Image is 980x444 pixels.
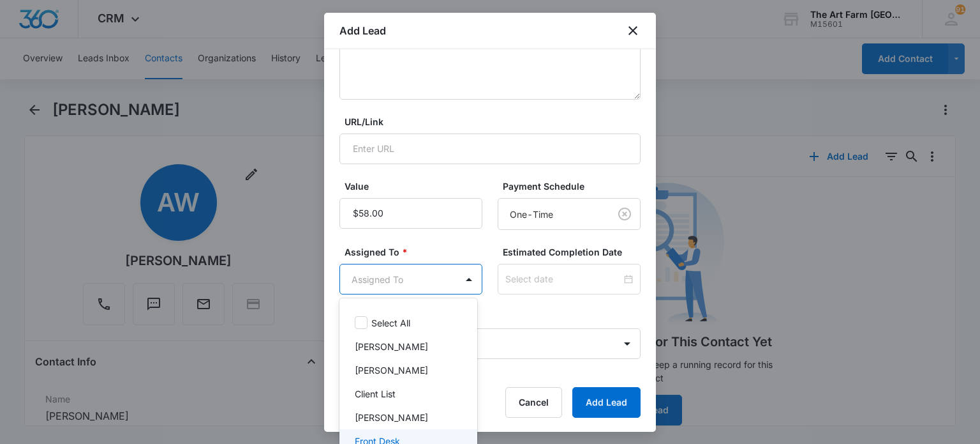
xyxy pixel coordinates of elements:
p: [PERSON_NAME] [355,411,428,424]
p: [PERSON_NAME] [355,364,428,377]
p: [PERSON_NAME] [355,340,428,353]
p: Select All [371,316,410,330]
p: Client List [355,387,396,401]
